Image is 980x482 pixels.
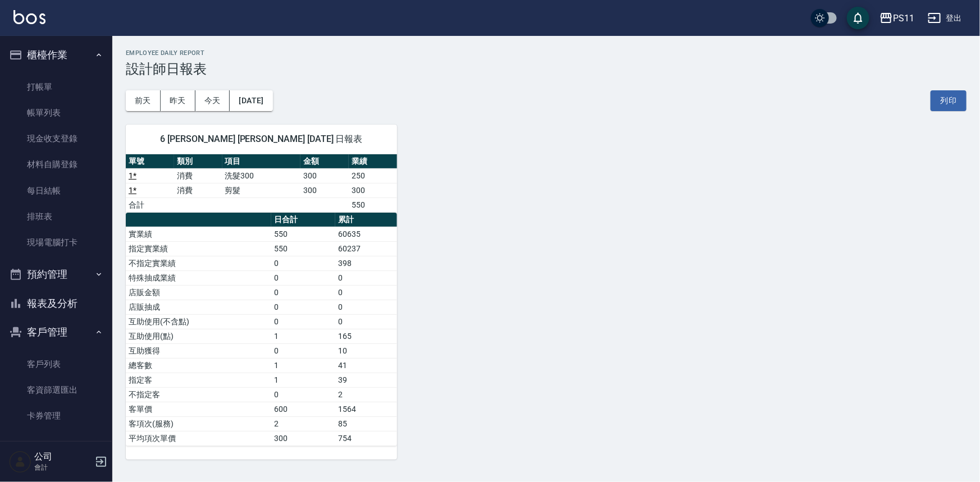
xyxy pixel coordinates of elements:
[271,387,335,402] td: 0
[9,451,31,473] img: Person
[271,431,335,446] td: 300
[126,213,397,446] table: a dense table
[161,90,195,111] button: 昨天
[126,358,271,373] td: 總客數
[4,351,108,377] a: 客戶列表
[893,11,914,25] div: PS11
[222,154,301,169] th: 項目
[875,7,919,30] button: PS11
[126,241,271,256] td: 指定實業績
[335,387,397,402] td: 2
[271,373,335,387] td: 1
[335,358,397,373] td: 41
[4,40,108,70] button: 櫃檯作業
[126,154,397,213] table: a dense table
[335,227,397,241] td: 60635
[222,168,301,183] td: 洗髮300
[4,204,108,229] a: 排班表
[126,270,271,285] td: 特殊抽成業績
[139,134,384,145] span: 6 [PERSON_NAME] [PERSON_NAME] [DATE] 日報表
[222,183,301,198] td: 剪髮
[335,285,397,300] td: 0
[300,183,349,198] td: 300
[335,329,397,343] td: 165
[349,198,397,212] td: 550
[847,7,869,29] button: save
[335,402,397,416] td: 1564
[335,431,397,446] td: 754
[4,126,108,152] a: 現金收支登錄
[931,90,967,111] button: 列印
[335,213,397,227] th: 累計
[230,90,272,111] button: [DATE]
[174,154,222,169] th: 類別
[174,168,222,183] td: 消費
[335,241,397,256] td: 60237
[126,227,271,241] td: 實業績
[126,402,271,416] td: 客單價
[300,168,349,183] td: 300
[4,289,108,318] button: 報表及分析
[126,285,271,300] td: 店販金額
[271,329,335,343] td: 1
[4,403,108,429] a: 卡券管理
[4,74,108,100] a: 打帳單
[126,387,271,402] td: 不指定客
[4,318,108,347] button: 客戶管理
[126,49,967,57] h2: Employee Daily Report
[34,462,92,472] p: 會計
[126,314,271,329] td: 互助使用(不含點)
[335,373,397,387] td: 39
[4,152,108,177] a: 材料自購登錄
[126,343,271,358] td: 互助獲得
[126,198,174,212] td: 合計
[271,285,335,300] td: 0
[271,227,335,241] td: 550
[126,416,271,431] td: 客項次(服務)
[126,90,161,111] button: 前天
[271,270,335,285] td: 0
[335,256,397,270] td: 398
[271,213,335,227] th: 日合計
[335,343,397,358] td: 10
[126,329,271,343] td: 互助使用(點)
[126,373,271,387] td: 指定客
[923,8,967,29] button: 登出
[34,451,92,462] h5: 公司
[4,377,108,403] a: 客資篩選匯出
[126,431,271,446] td: 平均項次單價
[349,168,397,183] td: 250
[271,358,335,373] td: 1
[4,260,108,289] button: 預約管理
[271,343,335,358] td: 0
[271,241,335,256] td: 550
[174,183,222,198] td: 消費
[126,61,967,77] h3: 設計師日報表
[271,402,335,416] td: 600
[4,434,108,463] button: 行銷工具
[271,416,335,431] td: 2
[4,178,108,204] a: 每日結帳
[335,416,397,431] td: 85
[300,154,349,169] th: 金額
[126,256,271,270] td: 不指定實業績
[335,314,397,329] td: 0
[195,90,230,111] button: 今天
[13,10,45,24] img: Logo
[126,300,271,314] td: 店販抽成
[335,270,397,285] td: 0
[271,256,335,270] td: 0
[4,100,108,126] a: 帳單列表
[349,154,397,169] th: 業績
[4,229,108,255] a: 現場電腦打卡
[349,183,397,198] td: 300
[271,314,335,329] td: 0
[335,300,397,314] td: 0
[271,300,335,314] td: 0
[126,154,174,169] th: 單號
